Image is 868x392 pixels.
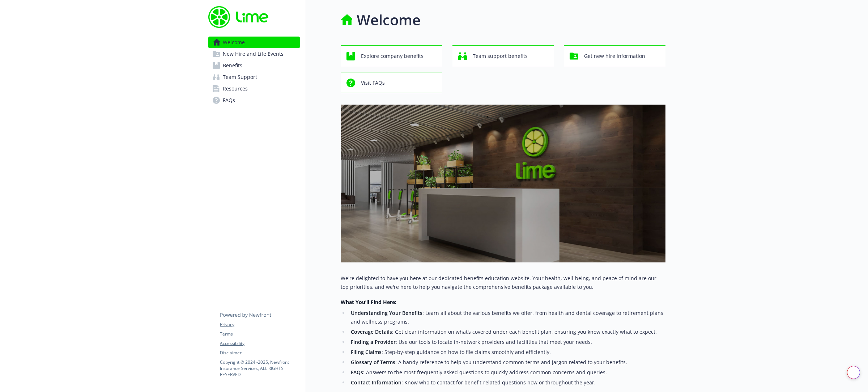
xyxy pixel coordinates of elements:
[349,309,665,326] li: : Learn all about the various benefits we offer, from health and dental coverage to retirement pl...
[349,378,665,387] li: : Know who to contact for benefit-related questions now or throughout the year.
[208,37,300,48] a: Welcome
[208,48,300,60] a: New Hire and Life Events
[349,368,665,377] li: : Answers to the most frequently asked questions to quickly address common concerns and queries.
[223,83,248,94] span: Resources
[341,299,396,305] strong: What You’ll Find Here:
[357,9,421,31] h1: Welcome
[473,49,528,63] span: Team support benefits
[351,379,401,386] strong: Contact Information
[223,48,284,60] span: New Hire and Life Events
[341,105,665,262] img: overview page banner
[351,338,396,345] strong: Finding a Provider
[351,369,363,376] strong: FAQs
[220,359,299,378] p: Copyright © 2024 - 2025 , Newfront Insurance Services, ALL RIGHTS RESERVED
[351,349,382,355] strong: Filing Claims
[584,49,645,63] span: Get new hire information
[223,71,257,83] span: Team Support
[341,45,442,66] button: Explore company benefits
[223,37,245,48] span: Welcome
[564,45,665,66] button: Get new hire information
[208,71,300,83] a: Team Support
[361,76,385,90] span: Visit FAQs
[349,348,665,357] li: : Step-by-step guidance on how to file claims smoothly and efficiently.
[349,338,665,346] li: : Use our tools to locate in-network providers and facilities that meet your needs.
[223,60,242,71] span: Benefits
[361,49,424,63] span: Explore company benefits
[349,358,665,367] li: : A handy reference to help you understand common terms and jargon related to your benefits.
[351,309,422,316] strong: Understanding Your Benefits
[208,94,300,106] a: FAQs
[220,350,299,356] a: Disclaimer
[341,72,442,93] button: Visit FAQs
[351,328,392,335] strong: Coverage Details
[341,274,665,291] p: We're delighted to have you here at our dedicated benefits education website. Your health, well-b...
[208,83,300,94] a: Resources
[208,60,300,71] a: Benefits
[351,359,395,366] strong: Glossary of Terms
[220,321,299,328] a: Privacy
[223,94,235,106] span: FAQs
[220,331,299,337] a: Terms
[452,45,554,66] button: Team support benefits
[220,340,299,347] a: Accessibility
[349,328,665,336] li: : Get clear information on what’s covered under each benefit plan, ensuring you know exactly what...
